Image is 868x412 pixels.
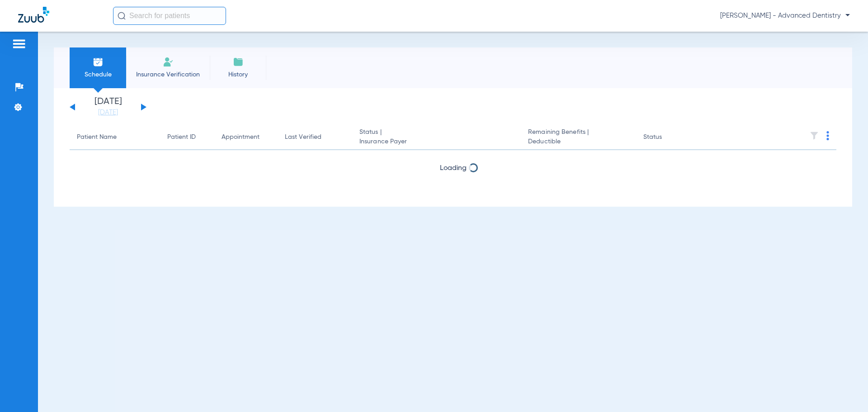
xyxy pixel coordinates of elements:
[167,133,207,142] div: Patient ID
[810,131,819,140] img: filter.svg
[81,108,135,117] a: [DATE]
[81,97,135,117] li: [DATE]
[93,57,104,67] img: Schedule
[440,165,467,172] span: Loading
[167,133,196,142] div: Patient ID
[222,133,259,142] div: Appointment
[222,133,270,142] div: Appointment
[528,137,628,147] span: Deductible
[76,70,119,79] span: Schedule
[217,70,259,79] span: History
[163,57,174,67] img: Manual Insurance Verification
[12,38,26,49] img: hamburger-icon
[521,125,636,150] th: Remaining Benefits |
[233,57,244,67] img: History
[720,11,850,20] span: [PERSON_NAME] - Advanced Dentistry
[826,131,829,140] img: group-dot-blue.svg
[18,7,49,23] img: Zuub Logo
[113,7,226,25] input: Search for patients
[133,70,203,79] span: Insurance Verification
[636,125,697,150] th: Status
[285,133,345,142] div: Last Verified
[77,133,117,142] div: Patient Name
[359,137,514,147] span: Insurance Payer
[285,133,321,142] div: Last Verified
[352,125,521,150] th: Status |
[77,133,153,142] div: Patient Name
[118,12,126,20] img: Search Icon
